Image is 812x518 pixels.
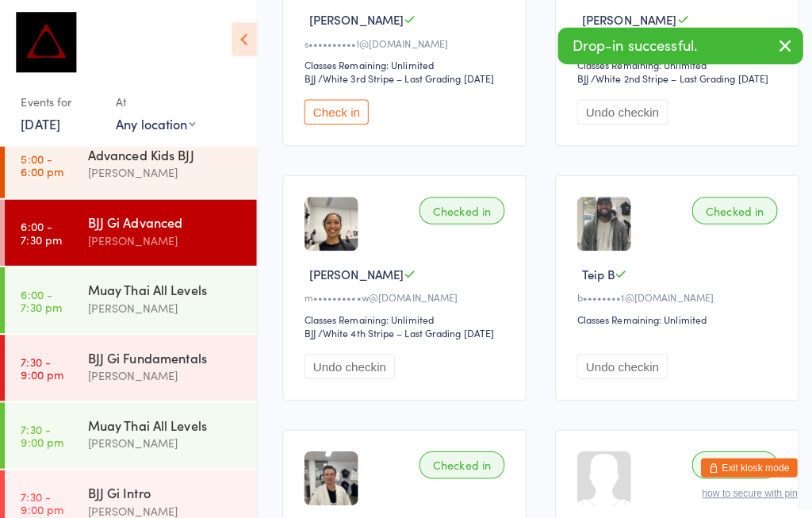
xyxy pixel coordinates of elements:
button: Exit kiosk mode [691,451,786,470]
time: 7:30 - 9:00 pm [21,416,63,442]
div: Checked in [682,194,766,221]
span: [PERSON_NAME] [304,262,398,278]
div: BJJ Gi Advanced [86,210,239,228]
div: s••••••••••l@[DOMAIN_NAME] [300,36,502,49]
div: Classes Remaining: Unlimited [569,308,771,321]
img: image1649669594.png [300,445,353,498]
div: [PERSON_NAME] [86,228,239,246]
a: 5:00 -6:00 pmAdvanced Kids BJJ[PERSON_NAME] [5,130,253,195]
div: b••••••••1@[DOMAIN_NAME] [569,286,771,300]
div: At [114,87,193,113]
span: [PERSON_NAME] [573,11,667,28]
img: Dominance MMA Thomastown [16,12,75,71]
div: Classes Remaining: Unlimited [300,308,502,321]
div: Advanced Kids BJJ [86,144,239,161]
span: [PERSON_NAME] [304,11,398,28]
time: 6:00 - 7:30 pm [21,217,61,242]
time: 6:00 - 7:30 pm [21,283,61,309]
div: Events for [21,87,98,113]
span: / White 2nd Stripe – Last Grading [DATE] [582,71,757,84]
a: 7:30 -9:00 pmMuay Thai All Levels[PERSON_NAME] [5,397,253,462]
div: m••••••••••w@[DOMAIN_NAME] [300,286,502,300]
div: Checked in [413,194,497,221]
span: / White 3rd Stripe – Last Grading [DATE] [313,71,487,84]
div: [PERSON_NAME] [86,494,239,512]
div: [PERSON_NAME] [86,294,239,313]
div: Muay Thai All Levels [86,410,239,428]
a: 7:30 -9:00 pmBJJ Gi Fundamentals[PERSON_NAME] [5,330,253,395]
div: BJJ Gi Intro [86,477,239,494]
img: image1649928625.png [300,194,353,247]
div: Muay Thai All Levels [86,277,239,294]
span: / White 4th Stripe – Last Grading [DATE] [313,321,487,335]
div: [PERSON_NAME] [86,161,239,179]
div: [PERSON_NAME] [86,361,239,379]
a: [DATE] [21,113,59,131]
div: Drop-in successful. [550,27,791,63]
time: 7:30 - 9:00 pm [21,350,63,375]
time: 5:00 - 6:00 pm [21,150,63,175]
div: BJJ [300,321,311,335]
button: Check in [300,98,363,123]
div: BJJ [569,71,580,84]
time: 7:30 - 9:00 pm [21,483,63,508]
div: Classes Remaining: Unlimited [569,57,771,71]
div: Checked in [413,445,497,472]
button: Undo checkin [569,98,658,123]
div: BJJ [300,71,311,84]
span: Teip B [573,262,606,278]
button: how to secure with pin [691,481,786,492]
div: BJJ Gi Fundamentals [86,343,239,361]
button: Undo checkin [300,349,389,374]
div: Checked in [682,445,766,472]
div: Classes Remaining: Unlimited [300,57,502,71]
div: [PERSON_NAME] [86,428,239,446]
a: 6:00 -7:30 pmBJJ Gi Advanced[PERSON_NAME] [5,197,253,262]
img: image1657069639.png [569,194,622,247]
a: 6:00 -7:30 pmMuay Thai All Levels[PERSON_NAME] [5,263,253,328]
button: Undo checkin [569,349,658,374]
div: Any location [114,113,193,131]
